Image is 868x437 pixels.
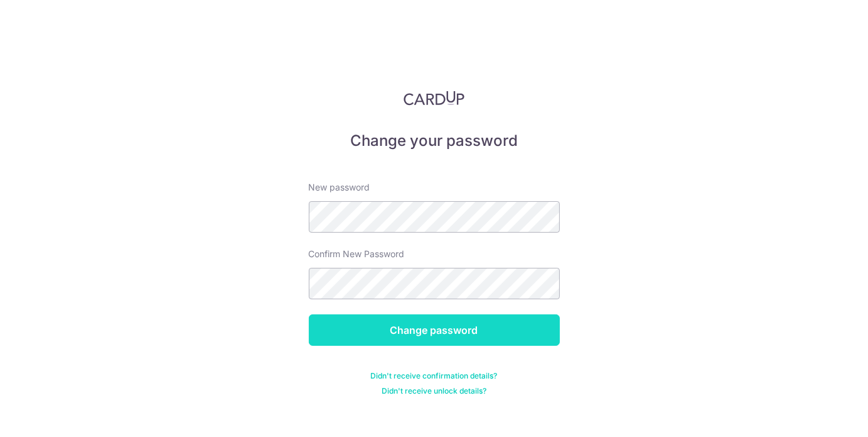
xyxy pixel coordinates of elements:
[371,371,498,381] a: Didn't receive confirmation details?
[309,248,405,260] label: Confirm New Password
[309,181,370,194] label: New password
[309,314,560,346] input: Change password
[404,91,465,106] img: CardUp Logo
[309,131,560,151] h5: Change your password
[382,386,486,396] a: Didn't receive unlock details?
